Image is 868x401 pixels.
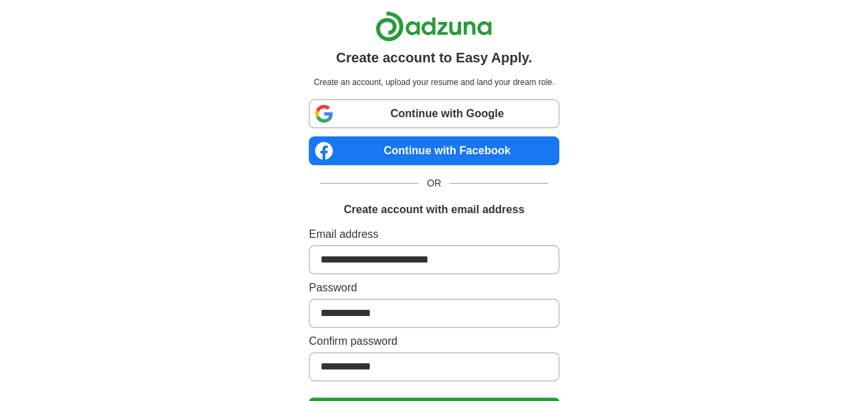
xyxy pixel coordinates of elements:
[309,333,559,350] label: Confirm password
[309,280,559,296] label: Password
[309,99,559,128] a: Continue with Google
[344,202,524,218] h1: Create account with email address
[419,176,449,191] span: OR
[336,47,532,68] h1: Create account to Easy Apply.
[309,226,559,243] label: Email address
[309,136,559,165] a: Continue with Facebook
[312,76,556,88] p: Create an account, upload your resume and land your dream role.
[375,11,492,42] img: Adzuna logo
